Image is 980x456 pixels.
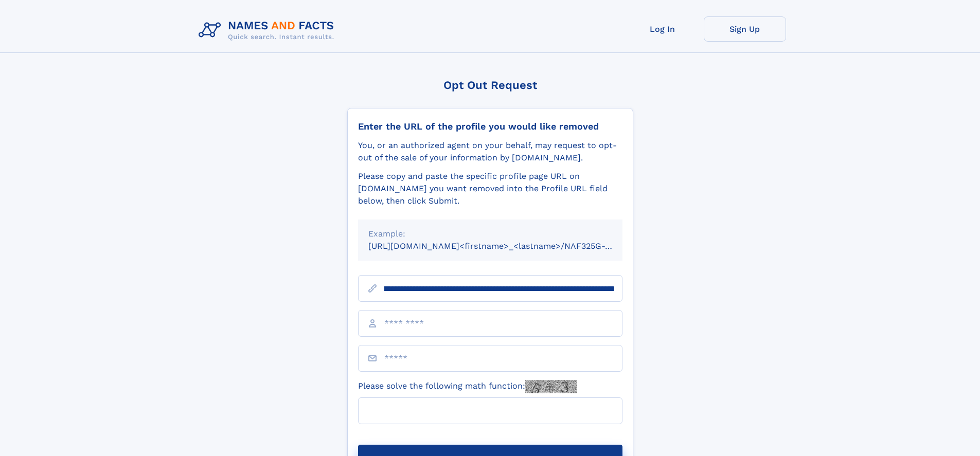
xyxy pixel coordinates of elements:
[347,79,633,92] div: Opt Out Request
[368,241,642,251] small: [URL][DOMAIN_NAME]<firstname>_<lastname>/NAF325G-xxxxxxxx
[358,121,622,132] div: Enter the URL of the profile you would like removed
[621,16,704,42] a: Log In
[368,228,612,240] div: Example:
[358,139,622,164] div: You, or an authorized agent on your behalf, may request to opt-out of the sale of your informatio...
[358,380,577,393] label: Please solve the following math function:
[704,16,786,42] a: Sign Up
[358,170,622,207] div: Please copy and paste the specific profile page URL on [DOMAIN_NAME] you want removed into the Pr...
[194,16,343,44] img: Logo Names and Facts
